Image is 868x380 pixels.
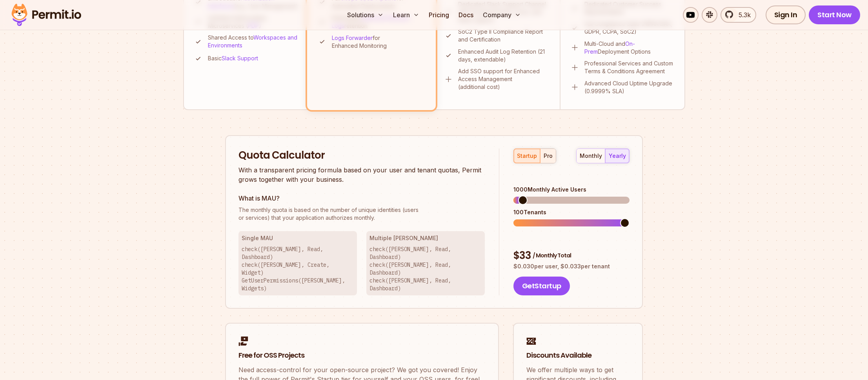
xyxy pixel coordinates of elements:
img: Permit logo [8,2,85,28]
div: 1000 Monthly Active Users [513,186,630,194]
h3: Multiple [PERSON_NAME] [369,234,482,242]
p: SoC2 Type II Compliance Report and Certification [458,28,550,43]
a: Sign In [766,5,806,24]
h2: Free for OSS Projects [238,351,486,360]
h2: Discounts Available [526,351,630,360]
div: pro [544,152,553,160]
p: check([PERSON_NAME], Read, Dashboard) check([PERSON_NAME], Read, Dashboard) check([PERSON_NAME], ... [369,245,482,292]
a: 5.3k [721,7,756,23]
p: $ 0.030 per user, $ 0.033 per tenant [513,262,630,270]
p: or services) that your application authorizes monthly. [238,206,485,222]
a: Start Now [809,5,860,24]
h2: Quota Calculator [238,148,485,163]
button: GetStartup [513,277,570,295]
p: Multi-Cloud and Deployment Options [584,40,675,56]
a: Slack Support [222,55,258,62]
p: With a transparent pricing formula based on your user and tenant quotas, Permit grows together wi... [238,165,485,184]
h3: What is MAU? [238,194,485,203]
div: $ 33 [513,249,630,263]
p: Professional Services and Custom Terms & Conditions Agreement [584,60,675,75]
a: Pricing [426,7,452,23]
p: check([PERSON_NAME], Read, Dashboard) check([PERSON_NAME], Create, Widget) GetUserPermissions([PE... [242,245,354,292]
span: The monthly quota is based on the number of unique identities (users [238,206,485,214]
p: Shared Access to [208,34,299,49]
p: Basic [208,54,258,62]
span: 5.3k [734,10,751,20]
div: 100 Tenants [513,208,630,216]
a: Logs Forwarder [332,34,373,41]
p: for Enhanced Monitoring [332,34,426,50]
button: Learn [390,7,422,23]
p: Add SSO support for Enhanced Access Management (additional cost) [458,67,550,91]
span: / Monthly Total [533,252,571,259]
button: Solutions [344,7,387,23]
a: On-Prem [584,40,635,55]
p: Advanced Cloud Uptime Upgrade (0.9999% SLA) [584,80,675,95]
h3: Single MAU [242,234,354,242]
div: monthly [580,152,602,160]
a: Docs [455,7,477,23]
p: Enhanced Audit Log Retention (21 days, extendable) [458,48,550,63]
button: Company [480,7,524,23]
